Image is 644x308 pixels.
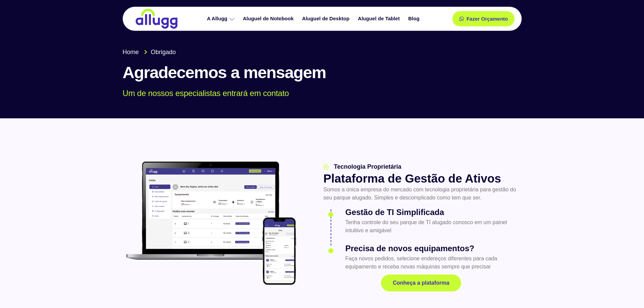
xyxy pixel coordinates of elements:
[123,89,512,98] p: Um de nossos especialistas entrará em contato
[405,13,424,25] a: Blog
[135,8,178,29] img: locação de TI é Allugg
[467,16,508,21] span: Fazer Orçamento
[345,218,519,235] p: Tenha controle do seu parque de TI alugado conosco em um painel intuitivo e amigável
[345,255,519,271] p: Faça novos pedidos, selecione endereços diferentes para cada equipamento e receba novas máquinas ...
[452,11,515,26] a: Fazer Orçamento
[332,162,401,171] span: Tecnologia Proprietária
[204,13,240,25] a: A Allugg
[323,171,519,186] h2: Plataforma de Gestão de Ativos
[345,206,519,218] h3: Gestão de TI Simplificada
[393,280,449,286] span: Conheça a plataforma
[381,275,461,291] a: Conheça a plataforma
[323,186,519,202] p: Somos a única empresa do mercado com tecnologia proprietária para gestão do seu parque alugado. S...
[123,64,522,82] h1: Agradecemos a mensagem
[355,13,405,25] a: Aluguel de Tablet
[149,48,176,57] span: Obrigado
[299,13,355,25] a: Aluguel de Desktop
[123,48,139,57] span: Home
[240,13,299,25] a: Aluguel de Notebook
[123,159,300,288] img: plataforma allugg
[345,242,519,255] h3: Precisa de novos equipamentos?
